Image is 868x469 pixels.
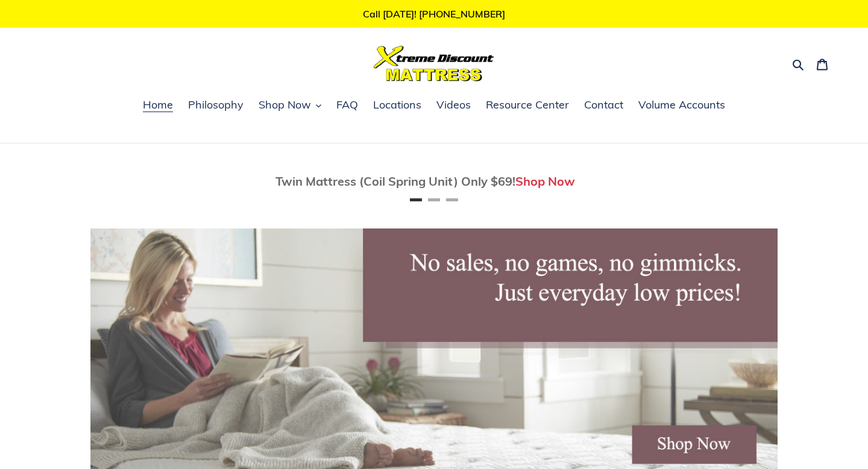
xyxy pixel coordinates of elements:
a: Locations [367,96,427,115]
span: Home [143,98,173,112]
a: Volume Accounts [632,96,731,115]
span: Volume Accounts [638,98,725,112]
a: Philosophy [182,96,250,115]
a: FAQ [330,96,364,115]
a: Shop Now [515,174,575,189]
span: Videos [436,98,471,112]
button: Page 2 [428,198,440,201]
a: Resource Center [480,96,575,115]
span: Twin Mattress (Coil Spring Unit) Only $69! [275,174,515,189]
img: Xtreme Discount Mattress [374,46,494,81]
button: Shop Now [253,96,327,115]
span: Contact [584,98,623,112]
button: Page 1 [410,198,422,201]
span: Resource Center [486,98,569,112]
a: Home [137,96,179,115]
a: Videos [430,96,477,115]
span: FAQ [336,98,358,112]
span: Shop Now [259,98,311,112]
span: Philosophy [188,98,244,112]
a: Contact [578,96,629,115]
span: Locations [373,98,421,112]
button: Page 3 [446,198,458,201]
